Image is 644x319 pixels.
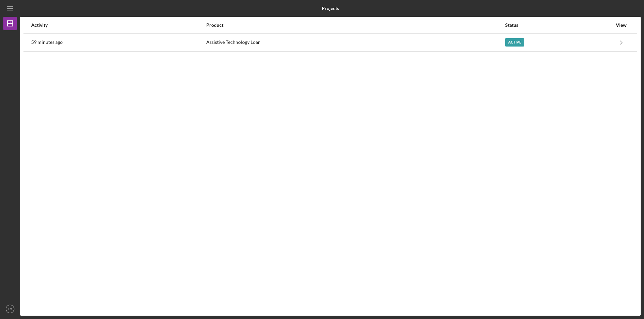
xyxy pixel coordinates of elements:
b: Projects [322,6,339,11]
div: Active [505,38,524,47]
time: 2025-09-24 17:13 [31,39,63,45]
div: View [613,22,630,28]
text: LR [8,307,12,311]
div: Assistive Technology Loan [206,34,504,51]
div: Status [505,22,612,28]
div: Activity [31,22,206,28]
div: Product [206,22,504,28]
button: LR [3,302,17,316]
